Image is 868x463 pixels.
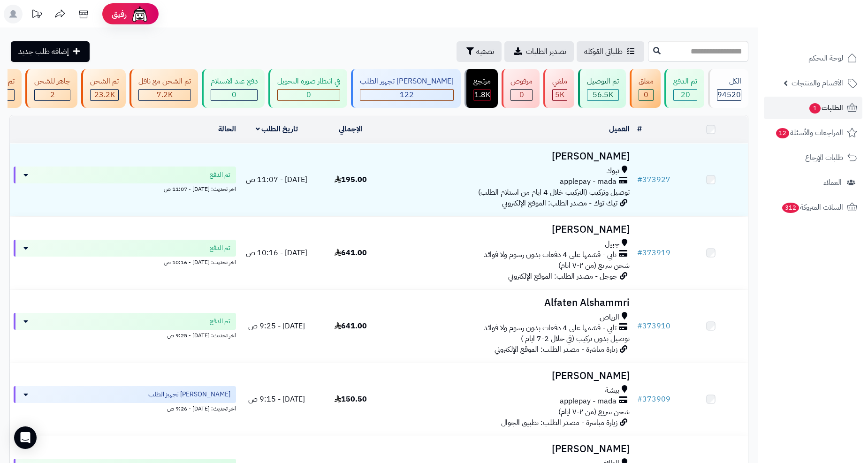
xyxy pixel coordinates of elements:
div: 0 [278,90,340,100]
a: #373919 [637,247,670,258]
span: 0 [306,89,311,100]
div: 7223 [139,90,190,100]
a: السلات المتروكة312 [764,196,862,219]
div: الكل [717,76,741,87]
a: تم الشحن 23.2K [79,69,128,108]
div: اخر تحديث: [DATE] - 9:26 ص [14,403,236,413]
a: جاهز للشحن 2 [23,69,79,108]
span: 195.00 [335,174,367,185]
span: تصفية [476,46,494,57]
div: Open Intercom Messenger [14,426,37,449]
div: في انتظار صورة التحويل [277,76,340,87]
span: 0 [644,89,648,100]
a: تم الدفع 20 [662,69,706,108]
span: [PERSON_NAME] تجهيز الطلب [148,390,230,399]
a: ملغي 5K [541,69,576,108]
span: العملاء [823,176,842,189]
span: 312 [781,202,799,213]
span: 641.00 [335,320,367,332]
a: تاريخ الطلب [256,123,298,135]
span: applepay - mada [560,176,617,187]
span: 20 [681,89,690,100]
a: إضافة طلب جديد [11,41,90,62]
span: 7.2K [157,89,173,100]
span: زيارة مباشرة - مصدر الطلب: تطبيق الجوال [501,417,617,428]
span: تابي - قسّمها على 4 دفعات بدون رسوم ولا فوائد [484,250,617,260]
a: #373909 [637,394,670,405]
span: تيك توك - مصدر الطلب: الموقع الإلكتروني [502,197,617,209]
a: الحالة [218,123,236,135]
span: تم الدفع [210,317,230,326]
span: # [637,174,642,185]
span: # [637,394,642,405]
span: 122 [400,89,414,100]
div: تم التوصيل [587,76,619,87]
span: 0 [519,89,524,100]
div: [PERSON_NAME] تجهيز الطلب [360,76,454,87]
div: معلق [639,76,654,87]
span: تم الدفع [210,170,230,180]
span: 1.8K [474,89,490,100]
div: جاهز للشحن [34,76,70,87]
div: 23170 [91,90,118,100]
a: العميل [609,123,630,135]
span: 12 [776,128,790,139]
span: 94520 [717,89,741,100]
div: اخر تحديث: [DATE] - 11:07 ص [14,183,236,193]
a: المراجعات والأسئلة12 [764,121,862,144]
a: طلبات الإرجاع [764,146,862,169]
span: 1 [809,103,821,114]
a: مرفوض 0 [500,69,541,108]
a: تحديثات المنصة [25,5,48,26]
span: طلباتي المُوكلة [584,46,623,57]
div: 122 [360,90,453,100]
span: [DATE] - 9:25 ص [248,320,305,332]
div: تم الدفع [673,76,697,87]
div: 56517 [587,90,618,100]
img: logo-2.png [804,10,859,30]
div: 0 [639,90,653,100]
span: 23.2K [94,89,115,100]
h3: [PERSON_NAME] [391,371,630,381]
a: طلباتي المُوكلة [577,41,644,62]
div: 0 [211,90,257,100]
div: اخر تحديث: [DATE] - 10:16 ص [14,257,236,266]
span: الأقسام والمنتجات [792,76,843,90]
span: تصدير الطلبات [526,46,566,57]
a: الإجمالي [339,123,362,135]
span: الرياض [600,312,619,323]
div: 4961 [553,90,567,100]
h3: Alfaten Alshammri [391,297,630,308]
span: 56.5K [593,89,613,100]
span: تابي - قسّمها على 4 دفعات بدون رسوم ولا فوائد [484,323,617,334]
span: # [637,247,642,258]
span: تبوك [606,166,619,176]
span: المراجعات والأسئلة [775,126,843,139]
div: اخر تحديث: [DATE] - 9:25 ص [14,330,236,340]
div: مرفوض [510,76,533,87]
a: تصدير الطلبات [504,41,574,62]
h3: [PERSON_NAME] [391,151,630,162]
div: ملغي [552,76,567,87]
span: applepay - mada [560,396,617,407]
a: مرتجع 1.8K [463,69,500,108]
span: جوجل - مصدر الطلب: الموقع الإلكتروني [508,271,617,282]
a: في انتظار صورة التحويل 0 [266,69,349,108]
a: دفع عند الاستلام 0 [200,69,266,108]
span: 5K [555,89,564,100]
a: تم الشحن مع ناقل 7.2K [128,69,200,108]
a: الكل94520 [706,69,750,108]
a: معلق 0 [628,69,662,108]
h3: [PERSON_NAME] [391,224,630,235]
span: شحن سريع (من ٢-٧ ايام) [558,406,630,417]
span: توصيل بدون تركيب (في خلال 2-7 ايام ) [521,333,630,344]
a: #373910 [637,320,670,332]
span: تم الدفع [210,243,230,253]
div: دفع عند الاستلام [211,76,258,87]
div: 0 [511,90,532,100]
span: طلبات الإرجاع [805,151,843,164]
span: 150.50 [335,394,367,405]
a: [PERSON_NAME] تجهيز الطلب 122 [349,69,463,108]
span: 2 [50,89,55,100]
a: الطلبات1 [764,97,862,119]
